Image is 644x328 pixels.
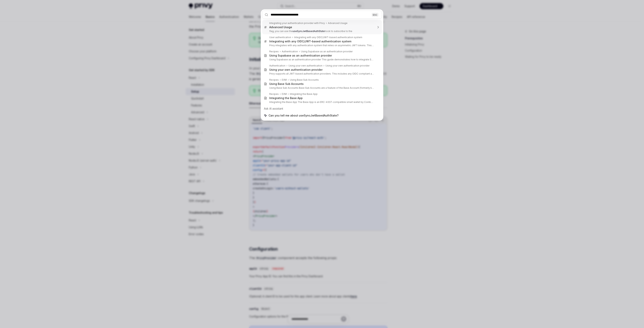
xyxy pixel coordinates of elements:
[290,93,318,96] div: Integrating the Base App
[288,64,322,67] div: Using your own authentication
[269,68,323,71] div: Using your own authentication provider
[282,78,287,81] div: EVM
[294,36,362,39] div: Integrating with any OIDC/JWT-based authentication system
[269,58,374,61] p: Using Supabase as an authentication provider This guide demonstrates how to integrate Supabase's aut
[269,82,304,86] div: Using Base Sub Accounts
[269,54,332,57] div: Using Supabase as an authentication provider
[290,78,319,81] div: Using Base Sub Accounts
[293,30,325,33] b: useSyncJwtBasedAuthState
[282,93,287,96] div: EVM
[269,64,285,67] div: Authentication
[372,13,379,17] div: ESC
[262,105,382,112] div: Ask AI assistant
[301,50,353,53] div: Using Supabase as an authentication provider
[269,96,303,100] div: Integrating the Base App
[269,50,279,53] div: Recipes
[269,22,325,25] div: Integrating your authentication provider with Privy
[269,25,292,29] div: Advanced Usage
[269,40,351,43] div: Integrating with any OIDC/JWT-based authentication system
[325,64,370,67] div: Using your own authentication provider
[282,50,298,53] div: Authentication
[269,101,374,104] p: Integrating the Base App The Base App is an ERC-4337-compatible smart wallet by Coinbase that users
[269,93,279,96] div: Recipes
[269,30,374,33] p: flag, you can use the hook to subscribe to the
[269,86,374,89] p: Using Base Sub Accounts Base Sub Accounts are a feature of the Base Account (formerly known as Coinb
[269,78,279,81] div: Recipes
[269,72,374,75] p: Privy supports all JWT-based authentication providers. This includes any OIDC compliant authenticati
[328,22,347,25] div: Advanced Usage
[269,36,291,39] div: User authentication
[269,114,338,117] span: Can you tell me about useSyncJwtBasedAuthState?
[269,44,374,47] p: Privy integrates with any authentication system that relies on asymmetric JWT tokens. This includes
